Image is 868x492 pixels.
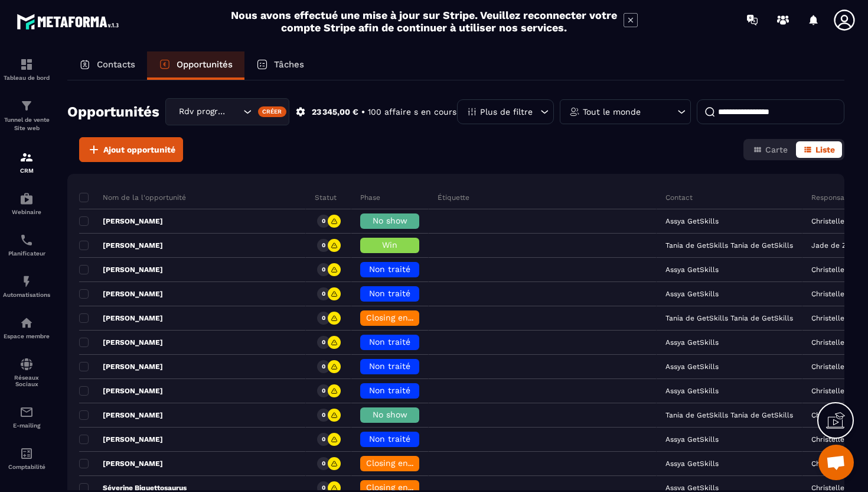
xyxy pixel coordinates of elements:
[796,141,842,158] button: Liste
[3,250,50,257] p: Planificateur
[315,193,337,202] p: Statut
[79,362,163,371] p: [PERSON_NAME]
[360,193,380,202] p: Phase
[373,410,407,419] span: No show
[19,274,34,289] img: automations
[366,313,433,322] span: Closing en cours
[176,105,229,118] span: Rdv programmé
[3,464,50,470] p: Comptabilité
[369,289,410,298] span: Non traité
[79,289,163,299] p: [PERSON_NAME]
[3,141,50,183] a: formationformationCRM
[79,265,163,274] p: [PERSON_NAME]
[244,51,316,80] a: Tâches
[322,338,325,347] p: 0
[3,167,50,174] p: CRM
[438,193,469,202] p: Étiquette
[97,59,135,70] p: Contacts
[322,314,325,322] p: 0
[19,405,34,419] img: email
[322,387,325,395] p: 0
[19,57,34,72] img: formation
[67,51,147,80] a: Contacts
[818,445,854,480] div: Ouvrir le chat
[3,224,50,266] a: schedulerschedulerPlanificateur
[67,100,159,124] h2: Opportunités
[79,313,163,323] p: [PERSON_NAME]
[79,338,163,347] p: [PERSON_NAME]
[79,193,186,202] p: Nom de la l'opportunité
[19,233,34,247] img: scheduler
[79,137,183,162] button: Ajout opportunité
[3,396,50,438] a: emailemailE-mailing
[79,410,163,420] p: [PERSON_NAME]
[3,183,50,224] a: automationsautomationsWebinaire
[230,9,618,34] h2: Nous avons effectué une mise à jour sur Stripe. Veuillez reconnecter votre compte Stripe afin de ...
[103,144,175,156] span: Ajout opportunité
[19,446,34,461] img: accountant
[322,411,325,419] p: 0
[274,59,304,70] p: Tâches
[366,483,433,492] span: Closing en cours
[3,209,50,215] p: Webinaire
[369,386,410,395] span: Non traité
[19,316,34,330] img: automations
[3,422,50,429] p: E-mailing
[258,106,287,117] div: Créer
[3,292,50,298] p: Automatisations
[3,307,50,348] a: automationsautomationsEspace membre
[480,108,533,116] p: Plus de filtre
[369,361,410,371] span: Non traité
[19,150,34,164] img: formation
[19,99,34,113] img: formation
[165,98,289,125] div: Search for option
[322,241,325,250] p: 0
[79,216,163,226] p: [PERSON_NAME]
[322,266,325,274] p: 0
[765,145,788,154] span: Carte
[3,116,50,132] p: Tunnel de vente Site web
[373,216,407,225] span: No show
[665,193,693,202] p: Contact
[746,141,795,158] button: Carte
[322,217,325,225] p: 0
[382,240,397,250] span: Win
[366,458,433,468] span: Closing en cours
[369,337,410,347] span: Non traité
[361,106,365,118] p: •
[322,459,325,468] p: 0
[79,386,163,396] p: [PERSON_NAME]
[583,108,641,116] p: Tout le monde
[3,438,50,479] a: accountantaccountantComptabilité
[19,192,34,206] img: automations
[3,348,50,396] a: social-networksocial-networkRéseaux Sociaux
[369,264,410,274] span: Non traité
[229,105,240,118] input: Search for option
[369,434,410,444] span: Non traité
[79,241,163,250] p: [PERSON_NAME]
[815,145,835,154] span: Liste
[322,290,325,298] p: 0
[3,90,50,141] a: formationformationTunnel de vente Site web
[79,435,163,444] p: [PERSON_NAME]
[3,75,50,81] p: Tableau de bord
[3,48,50,90] a: formationformationTableau de bord
[811,193,856,202] p: Responsable
[3,266,50,307] a: automationsautomationsAutomatisations
[322,484,325,492] p: 0
[177,59,233,70] p: Opportunités
[147,51,244,80] a: Opportunités
[322,362,325,371] p: 0
[17,11,123,33] img: logo
[19,357,34,371] img: social-network
[3,333,50,339] p: Espace membre
[3,374,50,387] p: Réseaux Sociaux
[79,459,163,468] p: [PERSON_NAME]
[322,435,325,444] p: 0
[312,106,358,118] p: 23 345,00 €
[368,106,456,118] p: 100 affaire s en cours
